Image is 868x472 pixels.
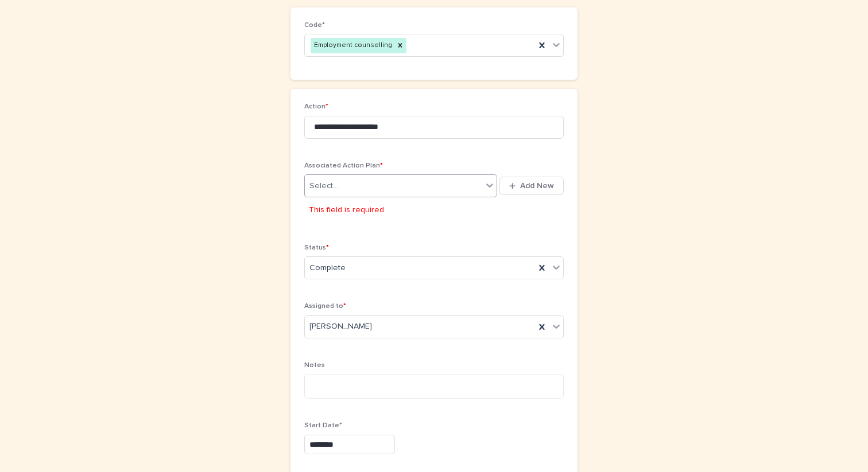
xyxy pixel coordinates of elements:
[304,22,325,29] span: Code*
[520,182,554,190] span: Add New
[309,204,384,216] p: This field is required
[499,177,564,195] button: Add New
[304,362,325,369] span: Notes
[304,244,329,251] span: Status
[304,422,342,429] span: Start Date*
[304,162,383,169] span: Associated Action Plan
[309,262,346,274] span: Complete
[309,180,338,192] div: Select...
[304,103,328,110] span: Action
[311,38,394,53] div: Employment counselling
[309,321,372,333] span: [PERSON_NAME]
[304,303,346,310] span: Assigned to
